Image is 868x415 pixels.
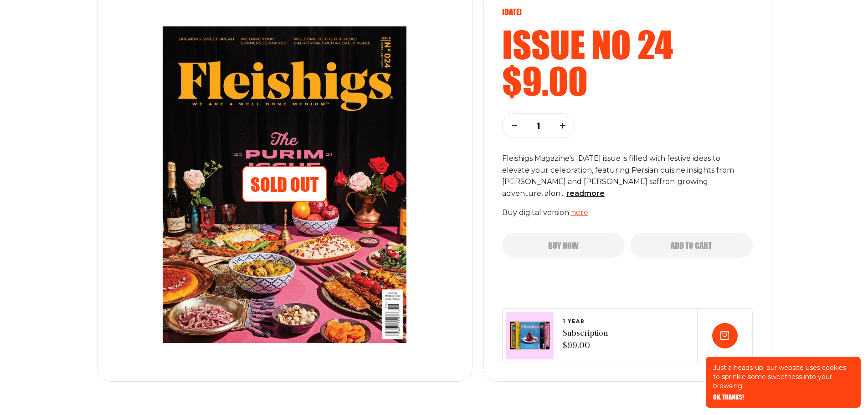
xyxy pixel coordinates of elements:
[563,328,608,353] span: Subscription $99.00
[510,322,550,349] img: Magazines image
[563,319,608,353] a: 1 YEARSubscription $99.00
[129,8,440,361] img: Issue number 24
[548,241,579,250] span: Buy now
[563,319,608,324] span: 1 YEAR
[502,7,753,17] p: [DATE]
[571,208,588,217] a: here
[713,394,744,400] button: OK, THANKS!
[533,121,544,131] p: 1
[630,233,753,258] button: Add to cart
[713,363,853,390] p: Just a heads-up: our website uses cookies to sprinkle some sweetness into your browsing.
[242,166,327,202] span: Sold Out
[502,26,753,62] h2: Issue no 24
[502,233,625,258] button: Buy now
[502,62,753,99] h2: $9.00
[566,189,605,198] span: read more
[502,207,753,219] p: Buy digital version
[502,153,737,200] p: Fleishigs Magazine's [DATE] issue is filled with festive ideas to elevate your celebration, featu...
[671,241,712,250] span: Add to cart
